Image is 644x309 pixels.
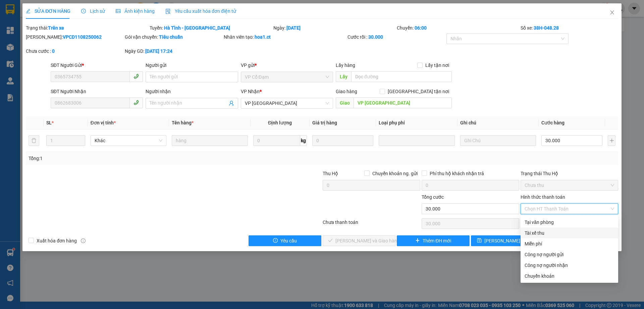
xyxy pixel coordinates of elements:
b: GỬI : VP [GEOGRAPHIC_DATA] [8,49,100,71]
button: plusThêm ĐH mới [397,235,470,246]
div: Tổng: 1 [29,155,249,162]
div: SĐT Người Gửi [51,62,143,69]
span: clock-circle [81,9,86,13]
div: Cước gửi hàng sẽ được ghi vào công nợ của người nhận [521,260,618,271]
span: [PERSON_NAME] thay đổi [484,237,538,244]
span: VP Mỹ Đình [245,98,329,108]
b: VPCD1108250062 [63,34,102,40]
input: VD: Bàn, Ghế [172,135,248,146]
div: SĐT Người Nhận [51,88,143,95]
span: VP Cổ Đạm [245,72,329,82]
div: [PERSON_NAME]: [26,33,123,41]
span: plus [415,238,420,243]
span: Ảnh kiện hàng [116,8,155,14]
button: check[PERSON_NAME] và Giao hàng [323,235,395,246]
span: kg [300,135,307,146]
div: VP gửi [241,62,333,69]
div: Trạng thái Thu Hộ [521,170,618,177]
div: Chuyến: [396,24,520,32]
div: Cước gửi hàng sẽ được ghi vào công nợ của người gửi [521,249,618,260]
span: VP Nhận [241,89,260,94]
span: Chuyển khoản ng. gửi [370,170,420,177]
b: [DATE] 17:24 [145,48,172,54]
div: Người nhận [146,88,238,95]
button: save[PERSON_NAME] thay đổi [471,235,544,246]
th: Loại phụ phí [376,116,457,129]
span: Giá trị hàng [312,120,337,125]
span: user-add [229,101,234,106]
b: 30.000 [368,34,383,40]
div: Tại văn phòng [525,219,614,226]
img: logo.jpg [8,8,42,42]
span: Giao hàng [336,89,357,94]
li: Hotline: 1900252555 [63,25,280,33]
span: phone [133,100,139,105]
span: Chưa thu [525,180,614,190]
span: save [477,238,482,243]
button: exclamation-circleYêu cầu [249,235,321,246]
div: Tài xế thu [525,229,614,237]
div: Ngày: [273,24,396,32]
span: Định lượng [268,120,292,125]
b: Hà Tĩnh - [GEOGRAPHIC_DATA] [164,25,230,31]
b: [DATE] [286,25,301,31]
span: exclamation-circle [273,238,278,243]
span: Đơn vị tính [91,120,116,125]
div: Cước rồi : [347,33,445,41]
b: Tiêu chuẩn [159,34,183,40]
span: Yêu cầu [280,237,297,244]
div: Chưa thanh toán [322,219,421,230]
div: Ngày GD: [125,47,222,55]
span: Lịch sử [81,8,105,14]
span: Chọn HT Thanh Toán [525,204,614,214]
span: phone [133,74,139,79]
b: 0 [52,48,55,54]
span: [GEOGRAPHIC_DATA] tận nơi [385,88,452,95]
span: SỬA ĐƠN HÀNG [26,8,70,14]
div: Người gửi [146,62,238,69]
span: Xuất hóa đơn hàng [34,237,79,244]
span: close [609,10,615,15]
b: 38H-048.28 [534,25,559,31]
span: edit [26,9,31,13]
b: hoa1.ct [255,34,271,40]
img: icon [165,9,171,14]
button: Close [603,3,622,22]
span: picture [116,9,120,13]
span: Tên hàng [172,120,194,125]
div: Gói vận chuyển: [125,33,222,41]
li: Cổ Đạm, xã [GEOGRAPHIC_DATA], [GEOGRAPHIC_DATA] [63,16,280,25]
div: Miễn phí [525,240,614,247]
span: info-circle [81,238,86,243]
span: Yêu cầu xuất hóa đơn điện tử [165,8,236,14]
span: Giao [336,98,354,108]
div: Công nợ người gửi [525,251,614,258]
th: Ghi chú [458,116,539,129]
span: Lấy tận nơi [423,62,452,69]
button: plus [608,135,615,146]
input: Dọc đường [354,98,452,108]
input: 0 [312,135,373,146]
span: Lấy hàng [336,63,355,68]
div: Nhân viên tạo: [224,33,346,41]
div: Trạng thái: [25,24,149,32]
div: Chuyển khoản [525,272,614,280]
button: delete [29,135,39,146]
div: Số xe: [520,24,619,32]
input: Ghi Chú [460,135,536,146]
span: Thêm ĐH mới [423,237,451,244]
label: Hình thức thanh toán [521,194,565,200]
span: Cước hàng [541,120,565,125]
div: Công nợ người nhận [525,262,614,269]
span: Khác [95,136,162,146]
div: Chưa cước : [26,47,123,55]
span: Lấy [336,71,351,82]
span: SL [46,120,52,125]
span: Tổng cước [422,194,444,200]
b: 06:00 [415,25,427,31]
div: Tuyến: [149,24,273,32]
span: Phí thu hộ khách nhận trả [427,170,487,177]
span: Thu Hộ [323,171,338,176]
b: Trên xe [48,25,64,31]
input: Dọc đường [351,71,452,82]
